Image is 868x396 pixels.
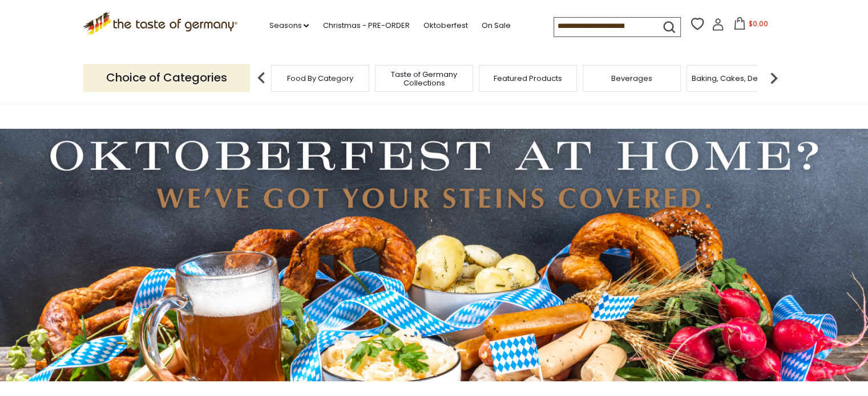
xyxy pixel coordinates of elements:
span: $0.00 [748,19,768,28]
a: Baking, Cakes, Desserts [692,74,780,83]
button: $0.00 [726,17,775,34]
a: Christmas - PRE-ORDER [322,19,409,32]
a: Oktoberfest [423,19,467,32]
a: Beverages [611,74,652,83]
a: Seasons [269,19,309,32]
img: previous arrow [250,67,273,89]
img: next arrow [762,67,785,89]
a: Featured Products [494,74,562,83]
a: On Sale [481,19,510,32]
a: Food By Category [287,74,353,83]
p: Choice of Categories [83,64,250,92]
a: Taste of Germany Collections [378,70,470,87]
